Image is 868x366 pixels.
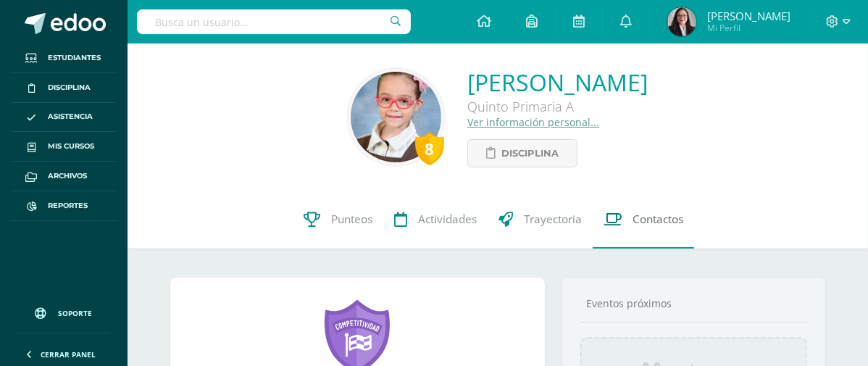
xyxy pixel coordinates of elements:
span: Estudiantes [48,52,101,64]
a: [PERSON_NAME] [467,67,648,98]
span: Punteos [331,212,372,227]
span: Cerrar panel [41,349,96,359]
span: Soporte [59,308,93,318]
div: Eventos próximos [580,296,807,310]
a: Asistencia [12,103,116,133]
div: Quinto Primaria A [467,98,648,115]
span: Asistencia [48,111,93,122]
input: Busca un usuario... [137,9,411,34]
span: Mis cursos [48,141,94,152]
a: Contactos [593,191,694,249]
span: Mi Perfil [707,22,790,34]
a: Trayectoria [488,191,593,249]
a: Soporte [17,294,110,329]
span: Disciplina [501,140,559,167]
img: e273bec5909437e5d5b2daab1002684b.png [667,7,696,36]
a: Punteos [293,191,383,249]
a: Actividades [383,191,488,249]
a: Disciplina [12,73,116,103]
span: Contactos [633,212,683,227]
span: Actividades [418,212,477,227]
img: 57e02a3f80cd158190169a3b15279a74.png [351,72,441,162]
span: Disciplina [48,82,91,93]
a: Disciplina [467,139,577,167]
div: 8 [415,132,444,165]
a: Ver información personal... [467,115,599,129]
span: [PERSON_NAME] [707,9,790,23]
span: Reportes [48,200,88,212]
a: Mis cursos [12,132,116,162]
a: Estudiantes [12,43,116,73]
a: Reportes [12,191,116,221]
a: Archivos [12,162,116,191]
span: Archivos [48,170,87,182]
span: Trayectoria [524,212,582,227]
